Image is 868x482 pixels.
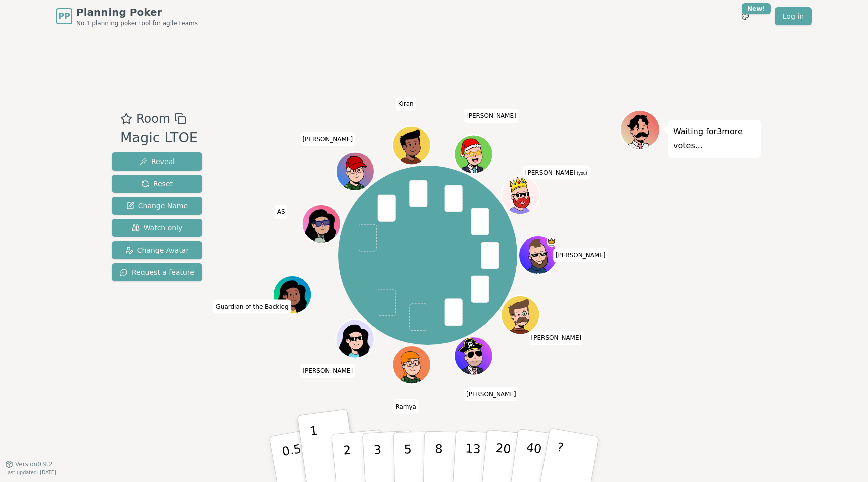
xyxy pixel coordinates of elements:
[553,248,608,262] span: Click to change your name
[120,110,132,128] button: Add as favourite
[112,152,202,171] button: Reveal
[742,3,771,14] div: New!
[396,97,416,111] span: Click to change your name
[126,201,188,211] span: Change Name
[5,470,56,475] span: Last updated: [DATE]
[464,109,519,123] span: Click to change your name
[775,7,812,25] a: Log in
[300,364,355,378] span: Click to change your name
[300,132,355,146] span: Click to change your name
[112,263,202,281] button: Request a feature
[112,219,202,237] button: Watch only
[125,245,189,255] span: Change Avatar
[112,241,202,259] button: Change Avatar
[5,460,53,468] button: Version0.9.2
[112,175,202,193] button: Reset
[575,171,587,176] span: (you)
[58,10,70,22] span: PP
[309,424,324,478] p: 1
[56,5,198,27] a: PPPlanning PokerNo.1 planning poker tool for agile teams
[547,237,556,247] span: Blake is the host
[120,128,198,148] div: Magic LTOE
[393,399,419,414] span: Click to change your name
[76,5,198,19] span: Planning Poker
[503,177,539,213] button: Click to change your avatar
[736,7,754,25] button: New!
[141,179,173,189] span: Reset
[529,331,584,345] span: Click to change your name
[673,125,755,153] p: Waiting for 3 more votes...
[112,197,202,215] button: Change Name
[523,166,590,180] span: Click to change your name
[136,110,170,128] span: Room
[275,205,288,219] span: Click to change your name
[139,156,175,167] span: Reveal
[464,387,519,401] span: Click to change your name
[76,19,198,27] span: No.1 planning poker tool for agile teams
[15,460,53,468] span: Version 0.9.2
[213,300,291,314] span: Click to change your name
[120,267,194,277] span: Request a feature
[132,223,183,233] span: Watch only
